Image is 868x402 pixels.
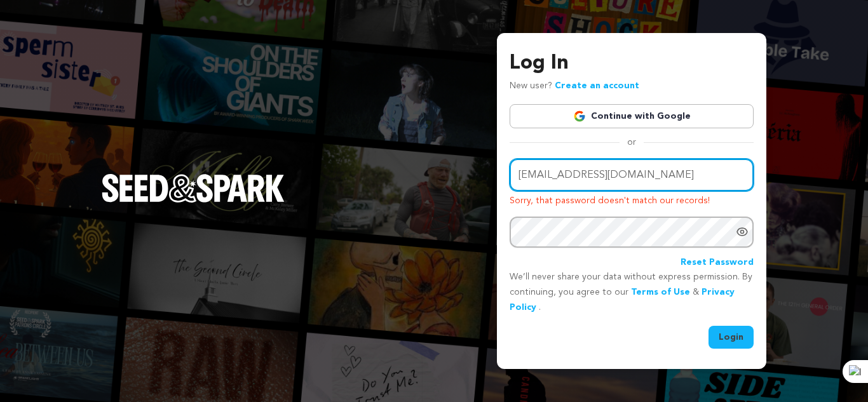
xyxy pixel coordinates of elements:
img: Seed&Spark Logo [102,174,285,202]
a: Show password as plain text. Warning: this will display your password on the screen. [736,225,749,238]
p: We’ll never share your data without express permission. By continuing, you agree to our & . [510,270,754,315]
a: Terms of Use [631,288,690,297]
p: Sorry, that password doesn't match our records! [510,194,754,209]
a: Privacy Policy [510,288,735,312]
p: New user? [510,79,639,94]
a: Reset Password [681,255,754,271]
span: or [620,136,644,149]
button: Login [709,326,754,349]
a: Create an account [555,81,639,90]
h3: Log In [510,48,754,79]
a: Continue with Google [510,104,754,128]
a: Seed&Spark Homepage [102,174,285,227]
input: Email address [510,159,754,191]
img: Google logo [573,110,586,123]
